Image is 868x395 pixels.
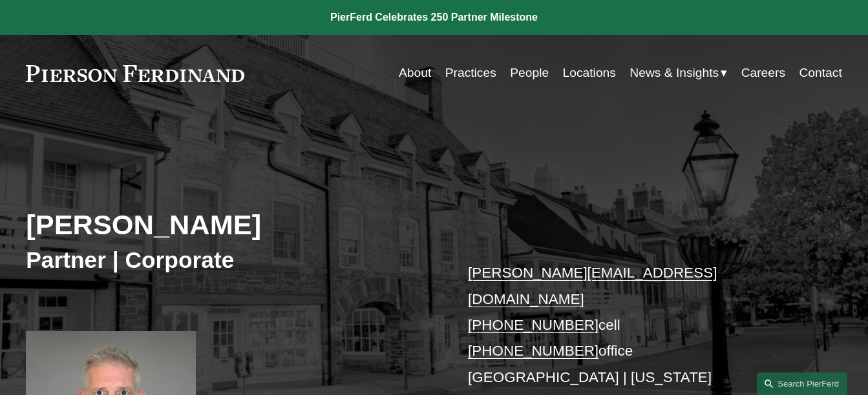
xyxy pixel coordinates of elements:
a: People [510,61,549,85]
a: [PERSON_NAME][EMAIL_ADDRESS][DOMAIN_NAME] [468,265,717,307]
a: folder dropdown [630,61,727,85]
a: Careers [741,61,785,85]
a: [PHONE_NUMBER] [468,343,598,359]
h2: [PERSON_NAME] [26,208,434,242]
a: Search this site [757,372,847,395]
a: Practices [445,61,496,85]
h3: Partner | Corporate [26,246,434,274]
a: [PHONE_NUMBER] [468,317,598,333]
a: Locations [563,61,616,85]
a: Contact [799,61,842,85]
a: About [399,61,431,85]
span: News & Insights [630,62,719,85]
